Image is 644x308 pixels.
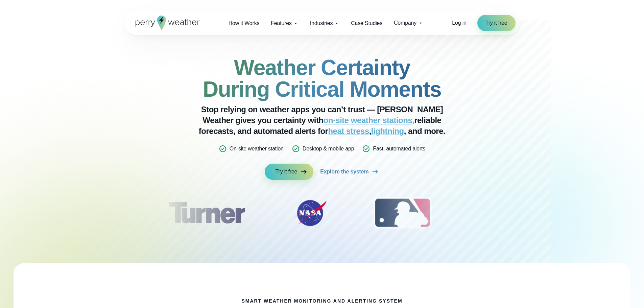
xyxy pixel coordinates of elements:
[203,55,441,101] strong: Weather Certainty During Critical Moments
[452,19,466,27] a: Log in
[367,196,438,230] img: MLB.svg
[471,196,525,230] img: PGA.svg
[471,196,525,230] div: 4 of 12
[276,168,297,176] span: Try it free
[158,196,254,230] img: Turner-Construction_1.svg
[477,15,516,31] a: Try it free
[187,104,457,137] p: Stop relying on weather apps you can’t trust — [PERSON_NAME] Weather gives you certainty with rel...
[367,196,438,230] div: 3 of 12
[287,196,334,230] img: NASA.svg
[371,126,404,136] a: lightning
[328,126,369,136] a: heat stress
[159,196,486,233] div: slideshow
[158,196,254,230] div: 1 of 12
[324,116,414,125] a: on-site weather stations,
[345,16,388,30] a: Case Studies
[485,19,507,27] span: Try it free
[320,168,368,176] span: Explore the system
[223,16,265,30] a: How it Works
[310,19,333,27] span: Industries
[373,145,425,153] p: Fast, automated alerts
[287,196,334,230] div: 2 of 12
[320,164,379,180] a: Explore the system
[394,19,416,27] span: Company
[241,298,402,304] h1: smart weather monitoring and alerting system
[271,19,292,27] span: Features
[265,164,314,180] a: Try it free
[351,19,382,27] span: Case Studies
[229,19,260,27] span: How it Works
[230,145,284,153] p: On-site weather station
[452,20,466,26] span: Log in
[303,145,354,153] p: Desktop & mobile app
